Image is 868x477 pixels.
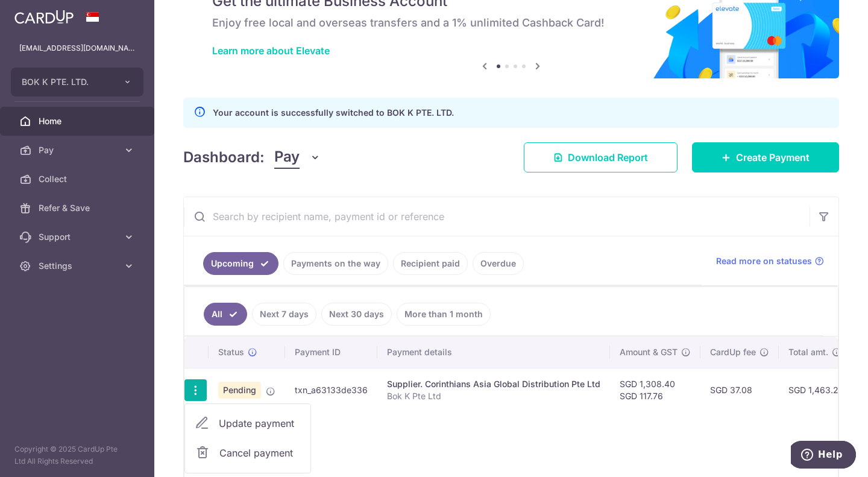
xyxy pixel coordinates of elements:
ul: Pay [184,403,311,473]
td: SGD 37.08 [700,368,779,412]
td: SGD 1,463.24 [779,368,854,412]
a: More than 1 month [397,303,491,326]
a: Download Report [524,142,678,172]
span: Support [39,231,118,243]
a: Next 7 days [252,303,316,326]
a: Create Payment [692,142,839,172]
a: Payments on the way [283,252,388,275]
span: Help [27,8,52,19]
p: [EMAIL_ADDRESS][DOMAIN_NAME] [19,42,135,54]
div: Supplier. Corinthians Asia Global Distribution Pte Ltd [387,378,600,390]
a: Upcoming [203,252,278,275]
button: BOK K PTE. LTD. [11,68,143,96]
a: Next 30 days [321,303,392,326]
span: Pay [39,144,118,156]
span: Home [39,115,118,127]
a: All [204,303,247,326]
span: Collect [39,173,118,185]
th: Payment details [377,336,610,368]
span: Refer & Save [39,202,118,214]
button: Pay [274,146,321,169]
p: Bok K Pte Ltd [387,390,600,402]
span: CardUp fee [710,346,756,358]
iframe: Opens a widget where you can find more information [791,441,856,471]
img: CardUp [14,10,74,24]
span: Status [218,346,244,358]
a: Recipient paid [393,252,468,275]
td: txn_a63133de336 [285,368,377,412]
a: Read more on statuses [716,255,824,267]
a: Overdue [473,252,524,275]
span: Read more on statuses [716,255,812,267]
h4: Dashboard: [183,147,265,168]
span: Pay [274,146,300,169]
input: Search by recipient name, payment id or reference [184,197,810,236]
a: Learn more about Elevate [212,45,330,57]
span: Total amt. [788,346,828,358]
td: SGD 1,308.40 SGD 117.76 [610,368,700,412]
th: Payment ID [285,336,377,368]
span: BOK K PTE. LTD. [22,76,111,88]
span: Amount & GST [620,346,678,358]
span: Download Report [568,150,648,165]
span: Settings [39,260,118,272]
span: Pending [218,382,261,399]
h6: Enjoy free local and overseas transfers and a 1% unlimited Cashback Card! [212,16,810,30]
span: Create Payment [736,150,810,165]
p: Your account is successfully switched to BOK K PTE. LTD. [213,106,454,120]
